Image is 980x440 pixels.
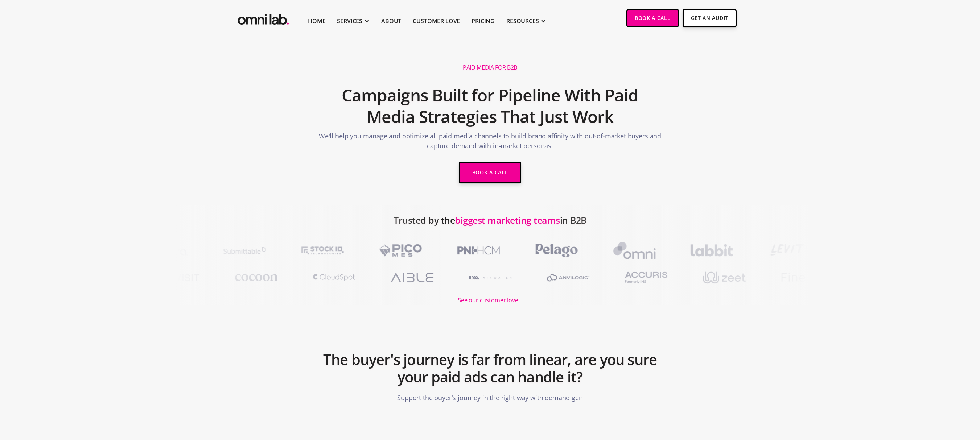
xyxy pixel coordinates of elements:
[459,162,522,183] a: Book a Call
[458,295,522,305] div: See our customer love...
[683,9,737,27] a: Get An Audit
[506,17,539,25] div: RESOURCES
[463,64,517,71] h1: Paid Media for B2B
[849,356,980,440] iframe: Chat Widget
[381,17,401,25] a: About
[308,17,325,25] a: Home
[458,267,522,288] img: A1RWATER
[413,17,460,25] a: Customer Love
[455,214,560,226] span: biggest marketing teams
[236,9,291,27] img: Omni Lab: B2B SaaS Demand Generation Agency
[458,288,522,305] a: See our customer love...
[317,131,663,154] p: We'll help you manage and optimize all paid media channels to build brand affinity with out-of-ma...
[337,17,362,25] div: SERVICES
[524,240,588,261] img: PelagoHealth
[236,9,291,27] a: home
[626,9,679,27] a: Book a Call
[394,211,586,240] h2: Trusted by the in B2B
[397,389,582,406] p: Support the buyer's journey in the right way with demand gen
[472,17,495,25] a: Pricing
[317,347,663,389] h2: The buyer's journey is far from linear, are you sure your paid ads can handle it?
[380,267,444,288] img: Aible
[446,240,510,261] img: PNI
[317,81,663,132] h2: Campaigns Built for Pipeline With Paid Media Strategies That Just Work
[536,267,600,288] img: Anvilogic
